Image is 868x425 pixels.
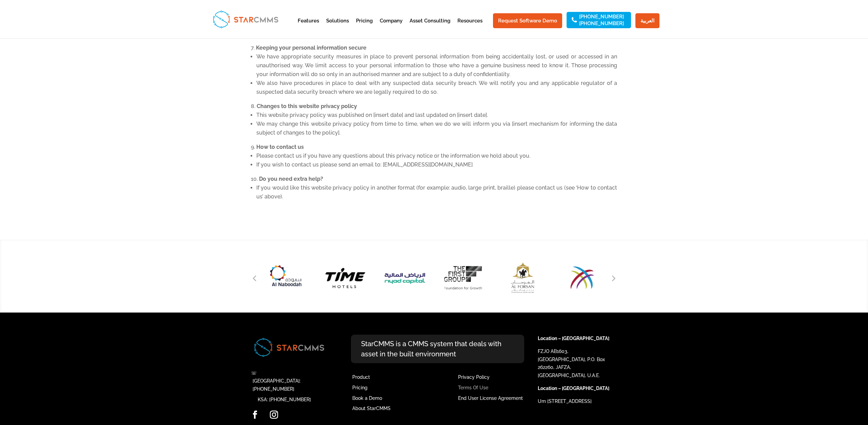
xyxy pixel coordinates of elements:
a: Features [298,18,319,35]
a: Asset Consulting [410,18,450,35]
strong: Do you need extra help? [259,176,323,182]
a: Solutions [326,18,349,35]
a: Pricing [352,385,368,390]
li: If you wish to contact us please send an email to: [EMAIL_ADDRESS][DOMAIN_NAME] [256,160,617,169]
a: [PHONE_NUMBER] [579,21,624,26]
strong: Location – [GEOGRAPHIC_DATA] [538,336,609,341]
img: Nesma Telecom & Technology Logo [556,253,609,302]
div: 2 / 51 [259,253,312,302]
a: Resources [457,18,482,35]
li: We also have procedures in place to deal with any suspected data security breach. We will notify ... [256,79,617,96]
div: 7 / 51 [556,253,609,302]
div: 4 / 51 [378,253,431,302]
img: Riyad Capital [378,253,431,302]
span: ☏ [251,370,257,376]
li: We have appropriate security measures in place to prevent personal information from being acciden... [256,52,617,79]
li: Please contact us if you have any questions about this privacy notice or the information we hold ... [256,152,617,160]
strong: Keeping your personal information secure [256,45,367,51]
img: AL Forsan Logo [497,253,549,302]
a: Book a Demo [352,395,382,401]
a: العربية [635,13,659,28]
iframe: Chat Widget [752,352,868,425]
a: Request Software Demo [493,13,562,28]
strong: Location – [GEOGRAPHIC_DATA] [538,386,609,391]
div: 6 / 51 [497,253,549,302]
a: Terms Of Use [458,385,488,390]
a: Pricing [356,18,373,35]
img: Image [251,335,327,360]
p: FZJO AB1603, [GEOGRAPHIC_DATA], P.O. Box 262260, JAFZA, [GEOGRAPHIC_DATA], U.A.E. [538,348,614,385]
img: The First Group Logo [437,253,490,302]
a: [PHONE_NUMBER] [579,14,624,19]
div: 5 / 51 [437,253,490,302]
a: About StarCMMS [352,406,391,411]
li: If you would like this website privacy policy in another format (for example: audio, large print,... [256,183,617,201]
a: Privacy Policy [458,374,490,380]
p: Um [STREET_ADDRESS] [538,397,614,406]
strong: Changes to this website privacy policy [257,103,357,109]
img: Time Hotels [319,253,371,302]
a: End User License Agreement [458,395,523,401]
img: Al Naboodah [259,253,312,302]
img: StarCMMS [210,7,281,31]
a: [GEOGRAPHIC_DATA]: [PHONE_NUMBER] [253,378,301,392]
a: Product [352,374,370,380]
div: 3 / 51 [319,253,371,302]
li: We may change this website privacy policy from time to time, when we do we will inform you via [i... [256,120,617,137]
a: Company [380,18,402,35]
p: StarCMMS is a CMMS system that deals with asset in the built environment [351,335,525,363]
li: This website privacy policy was published on [insert date] and last updated on [insert date]. [256,111,617,120]
strong: How to contact us [256,144,304,150]
a: KSA: [PHONE_NUMBER] [258,397,311,402]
